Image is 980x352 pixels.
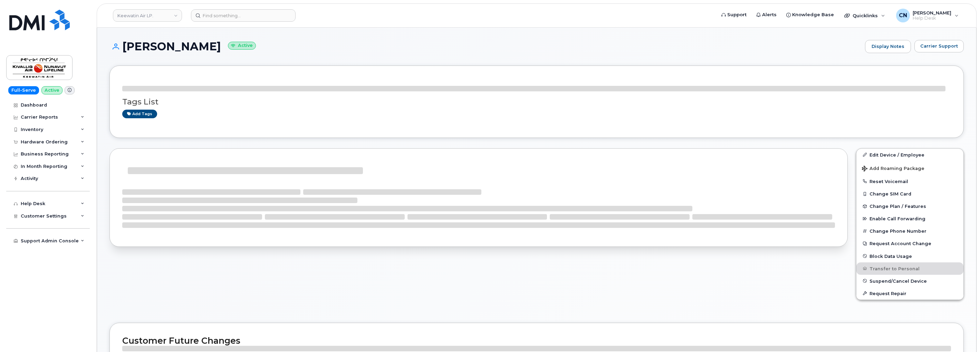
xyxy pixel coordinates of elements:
[856,287,963,300] button: Request Repair
[856,188,963,200] button: Change SIM Card
[869,216,925,221] span: Enable Call Forwarding
[862,166,924,172] span: Add Roaming Package
[122,110,157,118] a: Add tags
[109,40,862,52] h1: [PERSON_NAME]
[856,200,963,212] button: Change Plan / Features
[122,98,951,106] h3: Tags List
[122,335,951,346] h2: Customer Future Changes
[869,204,926,209] span: Change Plan / Features
[869,278,927,283] span: Suspend/Cancel Device
[856,161,963,175] button: Add Roaming Package
[856,175,963,188] button: Reset Voicemail
[856,262,963,275] button: Transfer to Personal
[914,40,964,52] button: Carrier Support
[856,237,963,250] button: Request Account Change
[856,212,963,225] button: Enable Call Forwarding
[856,250,963,262] button: Block Data Usage
[856,225,963,237] button: Change Phone Number
[865,40,911,53] a: Display Notes
[856,275,963,287] button: Suspend/Cancel Device
[228,42,256,50] small: Active
[856,149,963,161] a: Edit Device / Employee
[920,43,958,49] span: Carrier Support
